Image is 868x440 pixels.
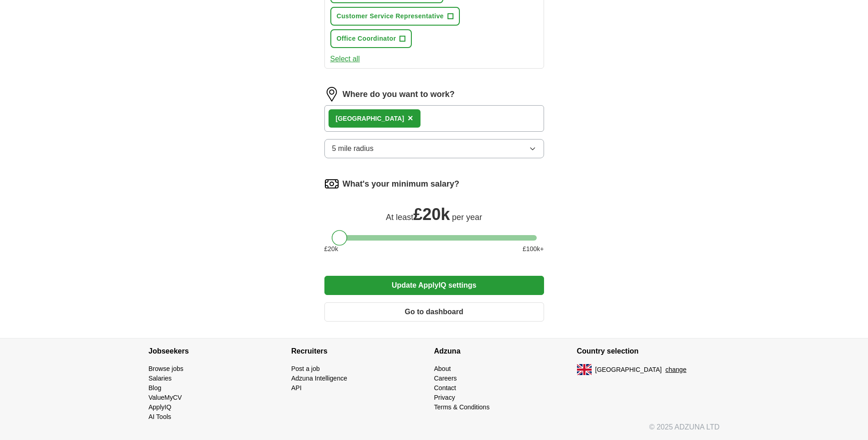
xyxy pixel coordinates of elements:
span: 5 mile radius [332,143,374,154]
span: × [408,113,413,123]
span: £ 100 k+ [523,244,544,254]
label: What's your minimum salary? [343,178,459,190]
a: Post a job [291,365,320,372]
img: location.png [324,87,339,102]
a: Browse jobs [149,365,183,372]
a: AI Tools [149,413,172,420]
button: Customer Service Representative [330,7,460,26]
a: ValueMyCV [149,394,182,401]
a: Adzuna Intelligence [291,375,347,382]
span: Customer Service Representative [337,11,444,21]
button: Update ApplyIQ settings [324,276,544,295]
button: Select all [330,54,360,64]
a: Careers [434,375,457,382]
a: Privacy [434,394,455,401]
span: At least [386,213,413,222]
button: Office Coordinator [330,29,412,48]
a: Terms & Conditions [434,403,490,411]
div: © 2025 ADZUNA LTD [141,422,727,440]
a: About [434,365,451,372]
span: [GEOGRAPHIC_DATA] [595,365,662,375]
a: API [291,384,302,392]
a: Blog [149,384,162,392]
a: Contact [434,384,456,392]
img: UK flag [577,364,592,375]
span: £ 20 k [324,244,338,254]
label: Where do you want to work? [343,88,455,101]
button: change [665,365,686,375]
a: ApplyIQ [149,403,172,411]
button: 5 mile radius [324,139,544,158]
span: £ 20k [413,205,450,224]
span: Office Coordinator [337,34,396,43]
a: Salaries [149,375,172,382]
button: × [408,112,413,125]
span: per year [452,213,482,222]
button: Go to dashboard [324,302,544,322]
div: [GEOGRAPHIC_DATA] [336,114,404,123]
img: salary.png [324,177,339,191]
h4: Country selection [577,338,720,364]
